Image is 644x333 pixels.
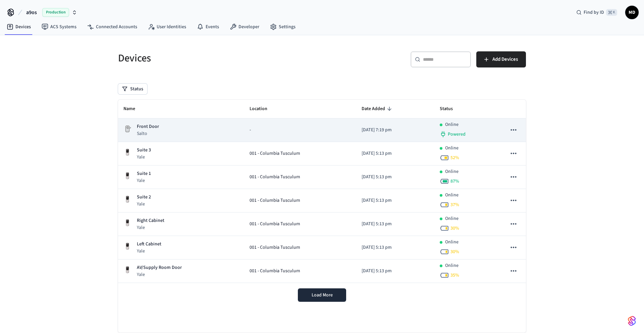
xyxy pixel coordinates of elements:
span: 001 - Columbia Tusculum [250,221,300,228]
img: Yale Assure Touchscreen Wifi Smart Lock, Satin Nickel, Front [123,266,131,274]
table: sticky table [118,100,526,283]
img: Placeholder Lock Image [123,125,131,133]
span: Find by ID [584,9,604,16]
p: [DATE] 5:13 pm [362,221,429,228]
span: 52 % [450,154,459,161]
p: Right Cabinet [137,217,164,224]
span: Name [123,104,144,114]
p: Online [445,145,459,152]
p: Yale [137,201,151,207]
span: 30 % [450,225,459,232]
p: Front Door [137,123,159,130]
span: - [250,127,251,134]
p: Yale [137,271,182,278]
span: 35 % [450,272,459,279]
p: AV/Supply Room Door [137,264,182,271]
p: Suite 1 [137,170,151,177]
button: Load More [298,288,346,302]
span: Powered [448,131,466,138]
p: Online [445,192,459,199]
img: Yale Assure Touchscreen Wifi Smart Lock, Satin Nickel, Front [123,195,131,203]
span: MD [626,6,638,18]
p: Yale [137,248,161,254]
p: Online [445,262,459,269]
span: Production [42,8,69,17]
p: Yale [137,177,151,184]
p: Salto [137,130,159,137]
img: Yale Assure Touchscreen Wifi Smart Lock, Satin Nickel, Front [123,242,131,250]
span: 30 % [450,248,459,255]
p: Online [445,215,459,222]
span: 001 - Columbia Tusculum [250,244,300,251]
p: Online [445,239,459,246]
span: Add Devices [492,55,518,64]
a: User Identities [143,21,192,33]
h5: Devices [118,51,318,65]
p: [DATE] 5:13 pm [362,244,429,251]
span: 001 - Columbia Tusculum [250,150,300,157]
span: 001 - Columbia Tusculum [250,174,300,181]
span: Location [250,104,276,114]
img: Yale Assure Touchscreen Wifi Smart Lock, Satin Nickel, Front [123,172,131,180]
p: Online [445,121,459,128]
span: 87 % [450,178,459,185]
span: 001 - Columbia Tusculum [250,268,300,275]
span: Status [440,104,462,114]
p: [DATE] 5:13 pm [362,197,429,204]
p: Left Cabinet [137,241,161,248]
span: a9os [26,8,37,16]
a: Devices [1,21,36,33]
p: Suite 2 [137,194,151,201]
p: Online [445,168,459,175]
img: SeamLogoGradient.69752ec5.svg [628,316,636,326]
span: 37 % [450,201,459,208]
p: [DATE] 5:13 pm [362,268,429,275]
button: Add Devices [476,51,526,67]
p: Suite 3 [137,147,151,154]
span: 001 - Columbia Tusculum [250,197,300,204]
a: Events [192,21,224,33]
button: Status [118,84,147,94]
p: Yale [137,224,164,231]
p: [DATE] 5:13 pm [362,174,429,181]
a: ACS Systems [36,21,82,33]
span: Date Added [362,104,394,114]
span: ⌘ K [606,9,617,16]
img: Yale Assure Touchscreen Wifi Smart Lock, Satin Nickel, Front [123,219,131,227]
div: Find by ID⌘ K [571,6,623,18]
p: [DATE] 7:19 pm [362,127,429,134]
a: Connected Accounts [82,21,143,33]
p: Yale [137,154,151,160]
a: Settings [265,21,301,33]
img: Yale Assure Touchscreen Wifi Smart Lock, Satin Nickel, Front [123,148,131,156]
button: MD [625,6,639,19]
p: [DATE] 5:13 pm [362,150,429,157]
a: Developer [224,21,265,33]
span: Load More [312,292,333,298]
